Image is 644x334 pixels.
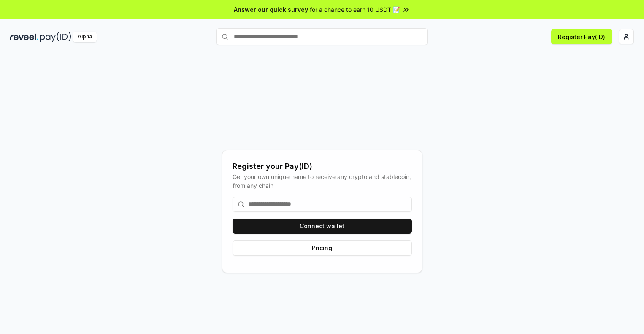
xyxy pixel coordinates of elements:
img: reveel_dark [10,32,38,42]
button: Connect wallet [233,219,412,234]
button: Register Pay(ID) [551,29,612,44]
div: Get your own unique name to receive any crypto and stablecoin, from any chain [233,172,412,190]
span: Answer our quick survey [234,5,308,14]
img: pay_id [40,32,71,42]
div: Register your Pay(ID) [233,160,412,172]
span: for a chance to earn 10 USDT 📝 [310,5,400,14]
button: Pricing [233,240,412,256]
div: Alpha [73,32,97,42]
